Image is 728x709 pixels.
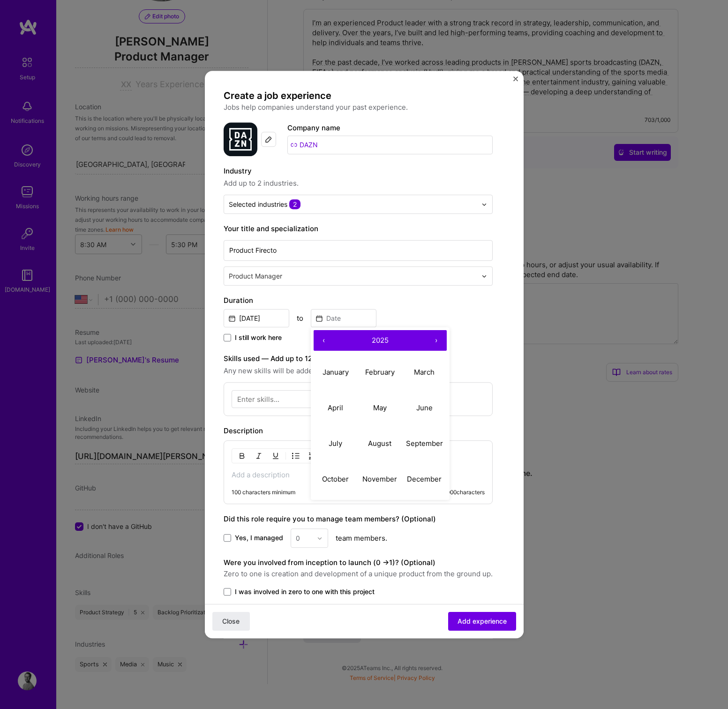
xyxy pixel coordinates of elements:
button: August 2025 [358,426,402,461]
img: Bold [238,452,246,460]
abbr: February 2025 [365,368,395,377]
div: Selected industries [229,199,300,209]
span: Any new skills will be added to your profile. [224,365,493,377]
abbr: August 2025 [368,439,391,448]
img: OL [309,452,316,460]
button: January 2025 [314,354,358,390]
button: September 2025 [402,426,447,461]
div: Edit [261,132,276,147]
span: Yes, I managed [235,534,283,543]
input: Date [311,309,376,327]
abbr: October 2025 [322,475,349,483]
button: November 2025 [358,461,402,497]
button: Add experience [448,612,516,631]
span: Add up to 2 industries. [224,178,493,189]
button: October 2025 [314,461,358,497]
button: › [426,330,447,351]
span: Close [222,617,240,626]
span: 2025 [372,336,389,345]
button: February 2025 [358,354,402,390]
input: Date [224,309,289,327]
label: Your title and specialization [224,223,493,234]
button: Close [513,76,518,86]
label: Industry [224,166,493,177]
button: Close [212,612,250,631]
div: team members. [224,528,493,548]
div: to [297,313,303,323]
abbr: July 2025 [329,439,342,448]
button: April 2025 [314,390,358,426]
abbr: April 2025 [328,403,343,412]
button: July 2025 [314,426,358,461]
abbr: December 2025 [407,475,442,483]
button: ‹ [314,330,334,351]
img: Divider [285,450,286,461]
button: December 2025 [402,461,447,497]
input: Role name [224,240,493,261]
div: 0 / 2,000 characters [437,489,485,496]
abbr: January 2025 [323,368,349,377]
label: Did this role require you to manage team members? (Optional) [224,514,436,523]
h4: Create a job experience [224,90,493,102]
div: Enter skills... [237,394,279,404]
button: May 2025 [358,390,402,426]
label: Duration [224,295,493,306]
label: Company name [287,123,340,132]
abbr: May 2025 [373,403,387,412]
span: Zero to one is creation and development of a unique product from the ground up. [224,568,493,580]
span: I still work here [235,333,282,342]
button: June 2025 [402,390,447,426]
abbr: November 2025 [362,475,397,483]
button: March 2025 [402,354,447,390]
label: Description [224,426,263,435]
span: 2 [289,199,300,209]
img: drop icon [481,273,487,279]
img: Edit [265,136,272,143]
img: Italic [255,452,263,460]
img: UL [292,452,300,460]
label: Skills used — Add up to 12 skills [224,353,493,364]
label: Were you involved from inception to launch (0 - > 1)? (Optional) [224,558,435,567]
abbr: March 2025 [414,368,435,377]
div: 100 characters minimum [232,489,295,496]
img: Underline [272,452,279,460]
input: Search for a company... [287,136,493,154]
p: Jobs help companies understand your past experience. [224,102,493,113]
span: I was involved in zero to one with this project [235,587,375,596]
button: 2025 [334,330,426,351]
img: Company logo [224,122,257,156]
abbr: June 2025 [416,403,433,412]
img: drop icon [481,202,487,207]
span: Add experience [458,617,507,626]
abbr: September 2025 [406,439,443,448]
